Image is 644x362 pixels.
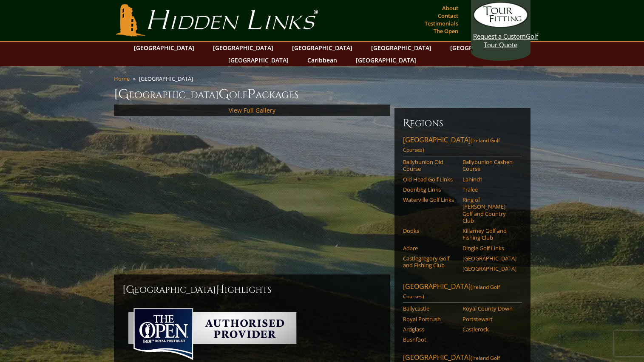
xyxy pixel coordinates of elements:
a: [GEOGRAPHIC_DATA](Ireland Golf Courses) [403,282,522,303]
a: Request a CustomGolf Tour Quote [473,2,528,49]
h6: Regions [403,116,522,130]
h2: [GEOGRAPHIC_DATA] ighlights [122,283,382,297]
a: [GEOGRAPHIC_DATA] [130,42,199,54]
a: Adare [403,245,457,252]
a: Lahinch [462,176,516,183]
span: H [216,283,224,297]
a: Bushfoot [403,336,457,343]
a: Castlegregory Golf and Fishing Club [403,255,457,269]
a: [GEOGRAPHIC_DATA] [352,54,420,66]
a: Waterville Golf Links [403,196,457,203]
span: Request a Custom [473,32,526,40]
a: [GEOGRAPHIC_DATA](Ireland Golf Courses) [403,135,522,156]
a: Ring of [PERSON_NAME] Golf and Country Club [462,196,516,224]
a: Contact [436,10,460,22]
a: Ballycastle [403,305,457,312]
a: Ardglass [403,326,457,333]
a: Castlerock [462,326,516,333]
a: [GEOGRAPHIC_DATA] [288,42,357,54]
a: Ballybunion Old Course [403,158,457,173]
a: [GEOGRAPHIC_DATA] [462,265,516,272]
span: (Ireland Golf Courses) [403,137,500,153]
li: [GEOGRAPHIC_DATA] [139,75,196,82]
a: View Full Gallery [229,106,275,114]
a: Doonbeg Links [403,186,457,193]
span: G [218,86,229,103]
a: [GEOGRAPHIC_DATA] [209,42,278,54]
a: Dooks [403,227,457,234]
a: [GEOGRAPHIC_DATA] [367,42,436,54]
a: The Open [431,25,460,37]
a: Ballybunion Cashen Course [462,158,516,173]
a: Portstewart [462,316,516,322]
a: About [440,2,460,14]
a: Royal Portrush [403,316,457,322]
a: Tralee [462,186,516,193]
h1: [GEOGRAPHIC_DATA] olf ackages [114,86,531,103]
a: Testimonials [423,17,460,29]
a: Old Head Golf Links [403,176,457,183]
a: [GEOGRAPHIC_DATA] [224,54,293,66]
a: Home [114,75,130,82]
a: Royal County Down [462,305,516,312]
a: [GEOGRAPHIC_DATA] [446,42,515,54]
a: Killarney Golf and Fishing Club [462,227,516,241]
a: Caribbean [303,54,341,66]
span: P [247,86,255,103]
a: [GEOGRAPHIC_DATA] [462,255,516,262]
a: Dingle Golf Links [462,245,516,252]
span: (Ireland Golf Courses) [403,283,500,300]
